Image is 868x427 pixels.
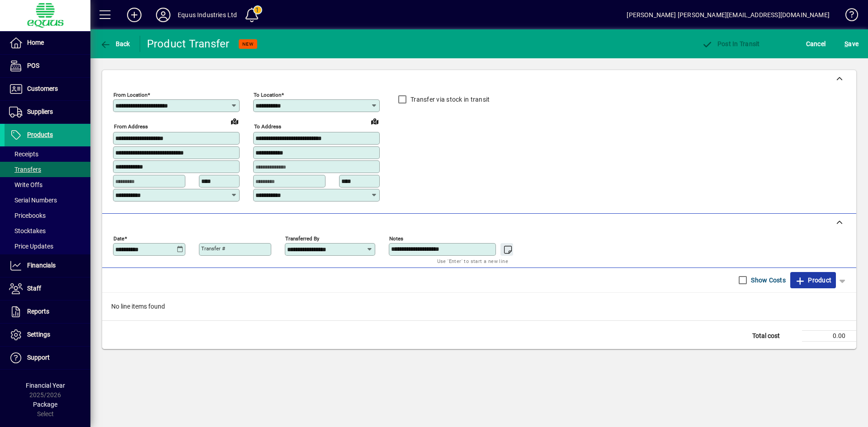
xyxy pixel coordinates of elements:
mat-label: Date [113,235,124,241]
a: POS [5,55,90,77]
td: 0.00 [802,330,856,341]
mat-label: Transferred by [285,235,319,241]
a: Knowledge Base [839,2,857,31]
a: Financials [5,254,90,277]
a: Stocktakes [5,223,90,239]
span: Suppliers [27,108,53,115]
span: Staff [27,285,41,292]
div: Equus Industries Ltd [178,8,237,22]
span: S [844,40,848,47]
a: Serial Numbers [5,192,90,208]
span: NEW [242,41,254,47]
span: Stocktakes [9,227,46,235]
mat-hint: Use 'Enter' to start a new line [437,256,508,266]
div: [PERSON_NAME] [PERSON_NAME][EMAIL_ADDRESS][DOMAIN_NAME] [627,8,830,22]
a: Price Updates [5,239,90,254]
span: Reports [27,308,49,315]
a: Home [5,32,90,54]
app-page-header-button: Back [90,36,140,52]
span: Package [33,401,57,408]
span: Transfers [9,166,41,173]
a: View on map [227,114,242,128]
a: Settings [5,324,90,346]
button: Back [98,36,132,52]
mat-label: Notes [389,235,403,241]
a: View on map [368,114,382,128]
a: Suppliers [5,101,90,123]
span: Back [100,40,130,47]
a: Transfers [5,162,90,177]
span: Products [27,131,53,138]
a: Staff [5,277,90,300]
span: ave [844,37,859,51]
button: Add [120,7,149,23]
span: Receipts [9,150,38,158]
mat-label: From location [113,92,147,98]
mat-label: To location [254,92,281,98]
button: Post In Transit [699,36,762,52]
label: Show Costs [749,276,786,285]
span: Support [27,354,50,361]
label: Transfer via stock in transit [409,95,490,104]
a: Customers [5,78,90,100]
td: Total cost [748,330,802,341]
span: Serial Numbers [9,197,57,204]
a: Support [5,347,90,369]
span: Financial Year [26,382,65,389]
button: Save [842,36,861,52]
span: Write Offs [9,181,42,188]
span: Product [795,273,831,287]
div: Product Transfer [147,37,230,51]
button: Product [790,272,836,288]
span: Post In Transit [702,40,759,47]
span: POS [27,62,39,69]
span: Price Updates [9,243,53,250]
a: Reports [5,300,90,323]
span: Financials [27,262,56,269]
a: Pricebooks [5,208,90,223]
div: No line items found [102,293,856,320]
mat-label: Transfer # [201,245,225,252]
button: Profile [149,7,178,23]
a: Write Offs [5,177,90,192]
span: Pricebooks [9,212,46,219]
a: Receipts [5,146,90,162]
span: Cancel [806,37,826,51]
span: Customers [27,85,58,92]
span: Settings [27,331,50,338]
button: Cancel [804,36,828,52]
span: Home [27,39,44,46]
